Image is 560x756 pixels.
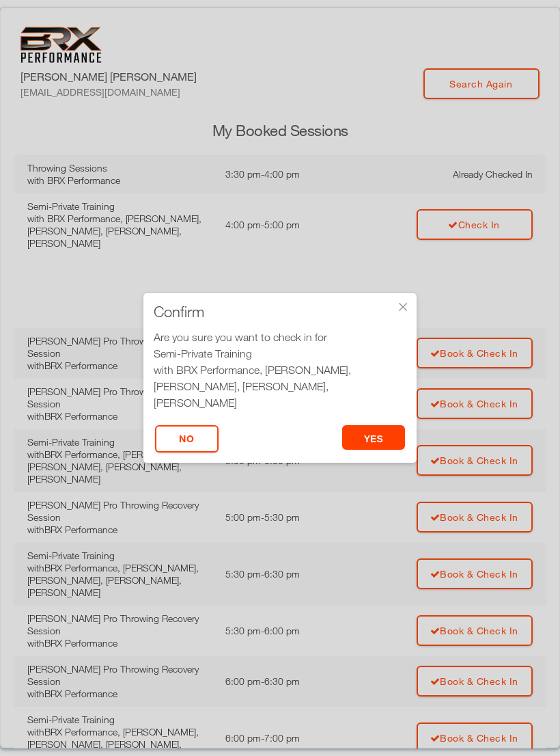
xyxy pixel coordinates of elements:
[396,300,410,314] div: ×
[342,425,406,450] button: yes
[155,425,219,453] button: No
[154,345,406,362] div: Semi-Private Training
[154,305,204,319] span: Confirm
[154,329,406,427] div: Are you sure you want to check in for at 4:00 pm?
[154,362,406,411] div: with BRX Performance, [PERSON_NAME], [PERSON_NAME], [PERSON_NAME], [PERSON_NAME]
